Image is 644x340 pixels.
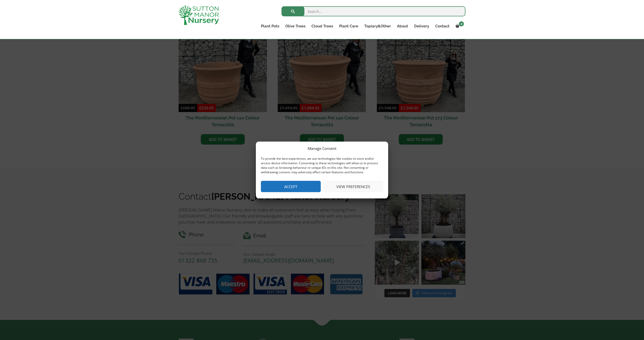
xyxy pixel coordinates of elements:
[308,145,336,151] div: Manage Consent
[453,23,465,30] a: 0
[281,6,465,16] input: Search...
[261,181,321,192] button: Accept
[394,23,411,30] a: About
[361,23,394,30] a: Topiary&Other
[179,5,219,25] img: logo
[459,21,464,26] span: 0
[336,23,361,30] a: Plant Care
[323,181,383,192] button: View preferences
[258,23,282,30] a: Plant Pots
[308,23,336,30] a: Cloud Trees
[282,23,308,30] a: Olive Trees
[411,23,432,30] a: Delivery
[432,23,453,30] a: Contact
[261,156,383,175] div: To provide the best experiences, we use technologies like cookies to store and/or access device i...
